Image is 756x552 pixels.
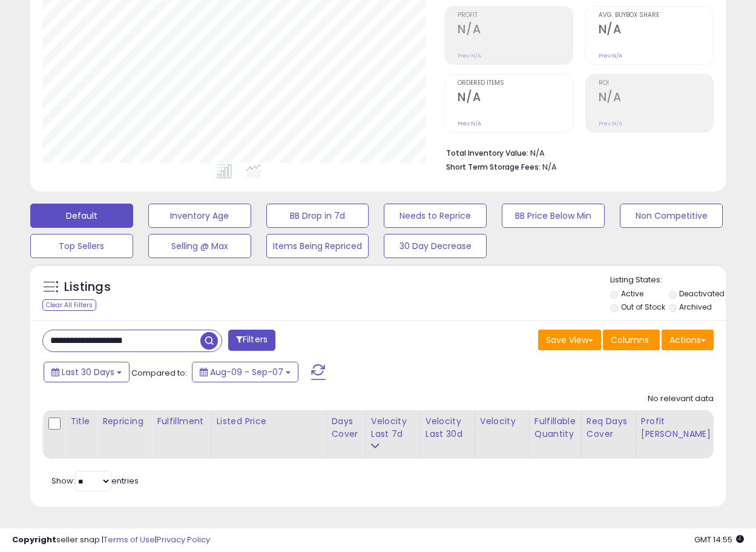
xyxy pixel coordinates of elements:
button: 30 Day Decrease [384,234,487,258]
label: Active [621,288,643,299]
span: 2025-10-9 14:55 GMT [694,534,744,545]
div: Clear All Filters [42,299,96,311]
span: Columns [611,334,649,346]
a: Privacy Policy [157,534,210,545]
li: N/A [446,145,705,159]
button: Items Being Repriced [266,234,369,258]
h2: N/A [599,90,713,107]
div: Req Days Cover [587,415,631,441]
div: Days Cover [332,415,361,441]
h2: N/A [458,22,572,39]
span: Aug-09 - Sep-07 [210,366,283,378]
div: Fulfillable Quantity [534,415,576,441]
button: Inventory Age [148,204,251,228]
button: Needs to Reprice [384,204,487,228]
label: Deactivated [679,288,725,299]
small: Prev: N/A [599,120,622,127]
button: Non Competitive [620,204,723,228]
small: Prev: N/A [599,52,622,59]
small: Prev: N/A [458,52,481,59]
h2: N/A [599,22,713,39]
div: Listed Price [217,415,321,428]
div: Repricing [102,415,146,428]
span: Show: entries [51,475,139,487]
button: Columns [603,330,660,350]
button: Selling @ Max [148,234,251,258]
div: Title [70,415,92,428]
p: Listing States: [610,274,726,286]
b: Short Term Storage Fees: [446,162,541,172]
span: Avg. Buybox Share [599,12,713,19]
div: seller snap | | [12,534,210,546]
button: Save View [538,330,601,350]
span: Profit [458,12,572,19]
button: Aug-09 - Sep-07 [192,362,298,382]
a: Terms of Use [104,534,155,545]
h2: N/A [458,90,572,107]
span: Last 30 Days [62,366,114,378]
b: Total Inventory Value: [446,148,528,158]
div: Profit [PERSON_NAME] [641,415,713,441]
button: Actions [662,330,714,350]
strong: Copyright [12,534,56,545]
span: Compared to: [131,367,187,379]
label: Archived [679,302,712,312]
button: Default [30,204,133,228]
label: Out of Stock [621,302,665,312]
button: Filters [228,330,275,351]
h5: Listings [64,279,111,296]
small: Prev: N/A [458,120,481,127]
div: Velocity Last 7d [371,415,415,441]
button: Last 30 Days [44,362,130,382]
span: Ordered Items [458,80,572,87]
button: BB Price Below Min [502,204,605,228]
span: ROI [599,80,713,87]
div: Velocity Last 30d [426,415,470,441]
div: Velocity [480,415,524,428]
div: No relevant data [648,393,714,405]
span: N/A [542,161,557,173]
button: BB Drop in 7d [266,204,369,228]
button: Top Sellers [30,234,133,258]
div: Fulfillment [157,415,206,428]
